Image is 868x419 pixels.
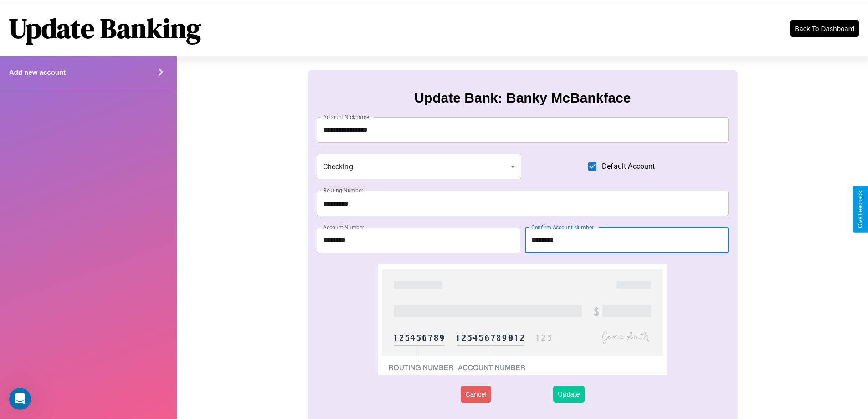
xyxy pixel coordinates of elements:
iframe: Intercom live chat [9,388,31,410]
label: Account Nickname [323,113,370,121]
span: Default Account [602,161,655,172]
button: Update [553,386,584,403]
label: Routing Number [323,186,363,194]
h1: Update Banking [9,10,201,47]
label: Confirm Account Number [531,223,594,231]
h3: Update Bank: Banky McBankface [414,90,631,106]
div: Checking [317,154,522,179]
img: check [378,264,667,375]
button: Cancel [461,386,491,403]
button: Back To Dashboard [790,20,859,37]
div: Give Feedback [857,191,863,228]
h4: Add new account [9,68,66,76]
label: Account Number [323,223,364,231]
